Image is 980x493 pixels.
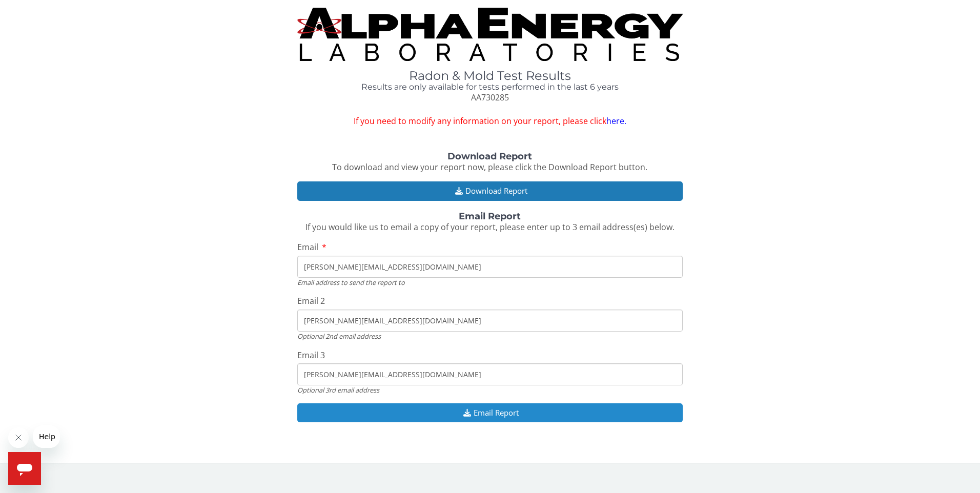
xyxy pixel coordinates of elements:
[447,151,532,162] strong: Download Report
[33,425,60,448] iframe: Message from company
[332,161,647,173] span: To download and view your report now, please click the Download Report button.
[606,115,626,127] a: here.
[8,427,29,448] iframe: Close message
[8,452,41,485] iframe: Button to launch messaging window
[297,278,683,287] div: Email address to send the report to
[297,241,318,253] span: Email
[297,8,683,61] img: TightCrop.jpg
[459,211,521,222] strong: Email Report
[297,332,683,341] div: Optional 2nd email address
[297,403,683,422] button: Email Report
[297,385,683,395] div: Optional 3rd email address
[305,221,675,233] span: If you would like us to email a copy of your report, please enter up to 3 email address(es) below.
[297,83,683,92] h4: Results are only available for tests performed in the last 6 years
[471,92,509,103] span: AA730285
[297,115,683,127] span: If you need to modify any information on your report, please click
[297,350,325,361] span: Email 3
[297,295,325,306] span: Email 2
[297,181,683,200] button: Download Report
[297,69,683,83] h1: Radon & Mold Test Results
